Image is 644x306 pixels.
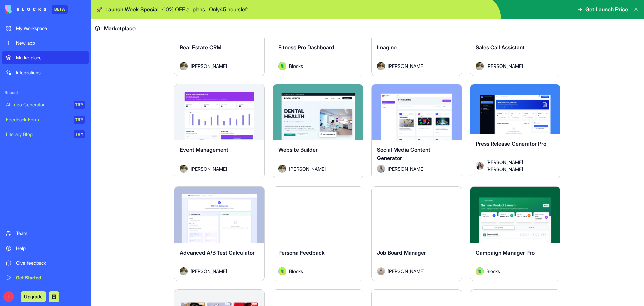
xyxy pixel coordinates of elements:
span: Job Board Manager [377,249,426,256]
span: Advanced A/B Test Calculator [180,249,255,256]
span: Fitness Pro Dashboard [278,44,334,51]
span: Website Builder [278,146,318,153]
img: Avatar [278,165,286,173]
a: Literary BlogTRY [2,128,89,141]
a: Press Release Generator ProAvatar[PERSON_NAME] [PERSON_NAME] [470,84,560,179]
a: Get Started [2,271,89,285]
span: Marketplace [104,24,136,32]
span: [PERSON_NAME] [191,268,227,275]
a: Team [2,227,89,240]
div: TRY [74,130,85,138]
img: Avatar [180,165,188,173]
span: Blocks [289,268,303,275]
a: New app [2,36,89,50]
span: Press Release Generator Pro [476,140,546,147]
span: 🚀 [96,5,103,13]
img: Avatar [377,165,385,173]
div: Literary Blog [6,131,69,138]
span: I [3,291,14,302]
span: Blocks [289,62,303,70]
div: Team [16,230,85,237]
img: Avatar [476,62,484,70]
img: logo [5,5,46,14]
a: My Workspace [2,21,89,35]
div: BETA [52,5,68,14]
a: Upgrade [21,293,46,300]
div: TRY [74,116,85,124]
div: TRY [74,101,85,109]
a: BETA [5,5,68,14]
span: [PERSON_NAME] [191,165,227,172]
img: Avatar [476,267,484,275]
a: AI Logo GeneratorTRY [2,98,89,112]
a: Feedback FormTRY [2,113,89,126]
a: Social Media Content GeneratorAvatar[PERSON_NAME] [371,84,462,179]
div: Get Started [16,274,85,281]
span: [PERSON_NAME] [486,62,523,70]
span: [PERSON_NAME] [388,62,424,70]
span: Event Management [180,146,228,153]
a: Persona FeedbackAvatarBlocks [273,186,363,281]
span: Social Media Content Generator [377,146,430,161]
div: Integrations [16,69,85,76]
span: Blocks [486,268,500,275]
a: Help [2,242,89,255]
img: Avatar [377,267,385,275]
button: Upgrade [21,291,46,302]
span: [PERSON_NAME] [289,165,326,172]
a: Give feedback [2,256,89,270]
span: Sales Call Assistant [476,44,525,51]
span: Get Launch Price [585,5,628,13]
p: - 10 % OFF all plans. [161,5,206,13]
a: Campaign Manager ProAvatarBlocks [470,186,560,281]
img: Avatar [278,62,286,70]
div: AI Logo Generator [6,101,69,108]
div: Marketplace [16,54,85,61]
span: [PERSON_NAME] [388,165,424,172]
a: Marketplace [2,51,89,64]
div: Feedback Form [6,116,69,123]
div: My Workspace [16,25,85,32]
div: New app [16,40,85,46]
img: Avatar [278,267,286,275]
span: Persona Feedback [278,249,325,256]
span: [PERSON_NAME] [191,62,227,70]
span: Launch Week Special [105,5,159,13]
a: Website BuilderAvatar[PERSON_NAME] [273,84,363,179]
div: Help [16,245,85,252]
span: Campaign Manager Pro [476,249,535,256]
img: Avatar [377,62,385,70]
img: Avatar [180,267,188,275]
a: Job Board ManagerAvatar[PERSON_NAME] [371,186,462,281]
p: Only 45 hours left [209,5,248,13]
span: [PERSON_NAME] [388,268,424,275]
a: Integrations [2,66,89,79]
img: Avatar [180,62,188,70]
span: Real Estate CRM [180,44,221,51]
span: [PERSON_NAME] [PERSON_NAME] [486,159,549,173]
span: Recent [2,90,89,95]
img: Avatar [476,162,484,170]
div: Give feedback [16,260,85,266]
span: Imagine [377,44,397,51]
a: Advanced A/B Test CalculatorAvatar[PERSON_NAME] [174,186,265,281]
a: Event ManagementAvatar[PERSON_NAME] [174,84,265,179]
